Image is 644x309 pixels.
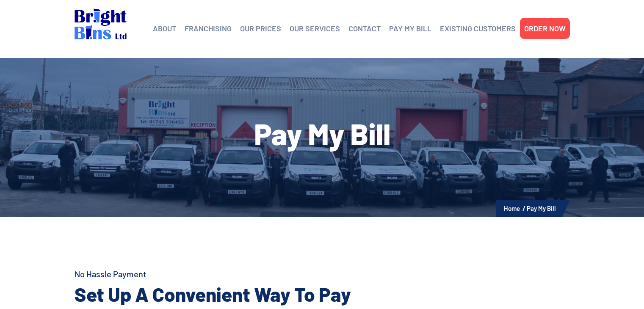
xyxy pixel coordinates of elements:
li: Pay My Bill [527,203,556,214]
a: ABOUT [153,22,176,35]
a: OUR PRICES [240,22,281,35]
a: Home [504,204,520,212]
h2: Set Up A Convenient Way To Pay [75,281,392,307]
a: PAY MY BILL [389,22,431,35]
a: ORDER NOW [524,22,566,35]
h4: No Hassle Payment [75,268,392,280]
a: EXISTING CUSTOMERS [440,22,516,35]
a: FRANCHISING [185,22,232,35]
a: OUR SERVICES [290,22,340,35]
h1: Pay My Bill [75,119,570,148]
a: CONTACT [348,22,381,35]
